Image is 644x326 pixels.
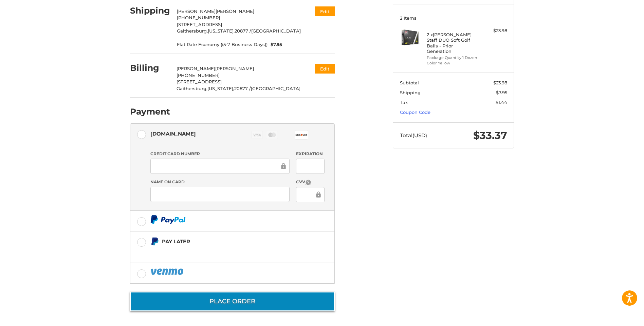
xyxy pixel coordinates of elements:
span: Subtotal [400,80,419,85]
iframe: Google Customer Reviews [588,308,644,326]
li: Package Quantity 1 Dozen [427,55,479,61]
span: [PHONE_NUMBER] [177,15,220,20]
a: Coupon Code [400,109,430,115]
label: Credit Card Number [150,151,290,157]
span: [PERSON_NAME] [216,8,254,14]
span: 20877 / [235,28,251,34]
img: PayPal icon [150,215,186,224]
span: [PERSON_NAME] [177,66,215,71]
h2: Billing [130,63,170,73]
span: $33.37 [473,129,507,142]
h3: 2 Items [400,15,507,21]
span: $7.95 [496,90,507,95]
img: PayPal icon [150,267,185,276]
label: CVV [296,179,324,185]
button: Place Order [130,292,335,311]
img: Pay Later icon [150,237,159,246]
div: $23.98 [480,27,507,34]
label: Name on Card [150,179,290,185]
span: [US_STATE], [207,86,234,91]
button: Edit [315,64,335,74]
span: [STREET_ADDRESS] [177,22,222,27]
span: $7.95 [268,41,282,48]
span: [US_STATE], [208,28,235,34]
span: $23.98 [493,80,507,85]
span: [PHONE_NUMBER] [177,73,220,78]
iframe: PayPal Message 1 [150,248,292,254]
h2: Shipping [130,5,170,16]
span: [PERSON_NAME] [177,8,216,14]
div: [DOMAIN_NAME] [150,128,196,139]
span: Flat Rate Economy ((5-7 Business Days)) [177,41,268,48]
span: Total (USD) [400,132,427,139]
span: 20877 / [234,86,251,91]
span: Gaithersburg, [177,86,207,91]
span: [STREET_ADDRESS] [177,79,222,84]
label: Expiration [296,151,324,157]
span: $1.44 [496,100,507,105]
li: Color Yellow [427,60,479,66]
h2: Payment [130,106,170,117]
span: [GEOGRAPHIC_DATA] [251,86,300,91]
div: Pay Later [162,236,292,247]
button: Edit [315,6,335,16]
h4: 2 x [PERSON_NAME] Staff DUO Soft Golf Balls - Prior Generation [427,32,479,54]
span: [GEOGRAPHIC_DATA] [251,28,301,34]
span: Gaithersburg, [177,28,208,34]
span: Tax [400,100,408,105]
span: Shipping [400,90,421,95]
span: [PERSON_NAME] [215,66,254,71]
